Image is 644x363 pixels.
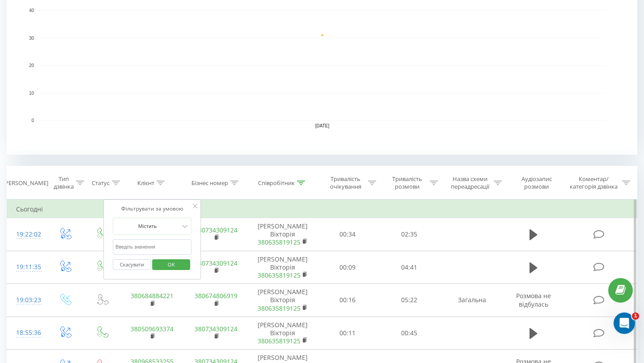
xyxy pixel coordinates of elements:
[195,325,237,333] a: 380734309124
[16,258,38,276] div: 19:11:35
[568,175,620,190] div: Коментар/категорія дзвінка
[7,200,637,218] td: Сьогодні
[195,291,237,300] a: 380674806919
[315,123,330,128] text: [DATE]
[29,36,34,41] text: 30
[191,179,228,187] div: Бізнес номер
[512,175,561,190] div: Аудіозапис розмови
[248,284,317,317] td: [PERSON_NAME] Вікторія
[378,251,440,284] td: 04:41
[131,291,174,300] a: 380684884221
[516,291,551,308] span: Розмова не відбулась
[317,218,379,251] td: 00:34
[378,218,440,251] td: 02:35
[440,284,504,317] td: Загальна
[258,238,301,246] a: 380635819125
[248,218,317,251] td: [PERSON_NAME] Вікторія
[152,259,190,270] button: OK
[16,324,38,342] div: 18:55:36
[137,179,154,187] div: Клієнт
[16,226,38,243] div: 19:22:02
[317,284,379,317] td: 00:16
[258,304,301,312] a: 380635819125
[16,291,38,309] div: 19:03:23
[113,239,191,255] input: Введіть значення
[159,257,184,271] span: OK
[248,251,317,284] td: [PERSON_NAME] Вікторія
[54,175,74,190] div: Тип дзвінка
[113,259,151,270] button: Скасувати
[386,175,428,190] div: Тривалість розмови
[448,175,491,190] div: Назва схеми переадресації
[29,63,34,68] text: 20
[317,317,379,350] td: 00:11
[31,118,34,123] text: 0
[29,91,34,96] text: 10
[378,284,440,317] td: 05:22
[3,179,48,187] div: [PERSON_NAME]
[258,179,295,187] div: Співробітник
[195,259,237,267] a: 380734309124
[258,271,301,279] a: 380635819125
[195,226,237,234] a: 380734309124
[632,312,639,320] span: 1
[614,312,635,334] iframe: Intercom live chat
[29,8,34,13] text: 40
[378,317,440,350] td: 00:45
[248,317,317,350] td: [PERSON_NAME] Вікторія
[317,251,379,284] td: 00:09
[131,325,174,333] a: 380509693374
[258,337,301,345] a: 380635819125
[92,179,110,187] div: Статус
[325,175,366,190] div: Тривалість очікування
[113,204,191,213] div: Фільтрувати за умовою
